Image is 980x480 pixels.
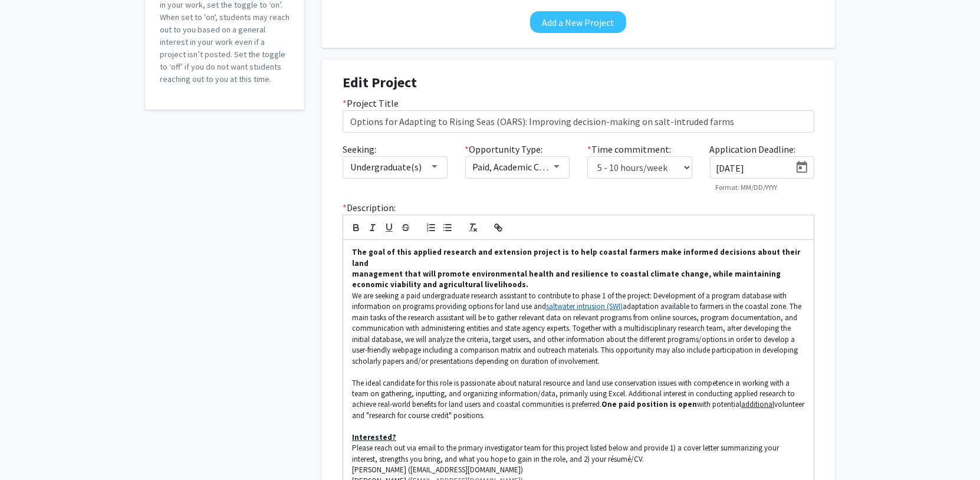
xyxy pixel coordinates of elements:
strong: The goal of this applied research and extension project is to help coastal farmers make informed ... [352,247,802,268]
span: Undergraduate(s) [350,161,422,173]
label: Opportunity Type: [465,142,543,156]
label: Time commitment: [587,142,671,156]
p: The ideal candidate for this role is passionate about natural resource and land use conservation ... [352,378,805,422]
p: [EMAIL_ADDRESS][DOMAIN_NAME]) [352,465,805,475]
strong: One paid position is open [601,399,697,409]
iframe: Chat [9,427,50,471]
span: Paid, Academic Credit, Volunteer [473,161,603,173]
u: additional [741,399,774,409]
p: We are seeking a paid undergraduate research assistant to contribute to phase 1 of the project: D... [352,291,805,367]
label: Project Title [343,96,399,110]
label: Application Deadline: [710,142,796,156]
label: Description: [343,200,396,215]
mat-hint: Format: MM/DD/YYYY [716,183,778,192]
label: Seeking: [343,142,376,156]
button: Open calendar [790,157,814,178]
span: [PERSON_NAME] ( [352,465,410,475]
u: Interested? [352,432,396,442]
strong: management that will promote environmental health and resilience to coastal climate change, while... [352,269,782,290]
strong: Edit Project [343,73,417,91]
a: saltwater intrusion (SWI) [546,301,623,311]
button: Add a New Project [530,11,626,33]
p: Please reach out via email to the primary investigator team for this project listed below and pro... [352,443,805,465]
